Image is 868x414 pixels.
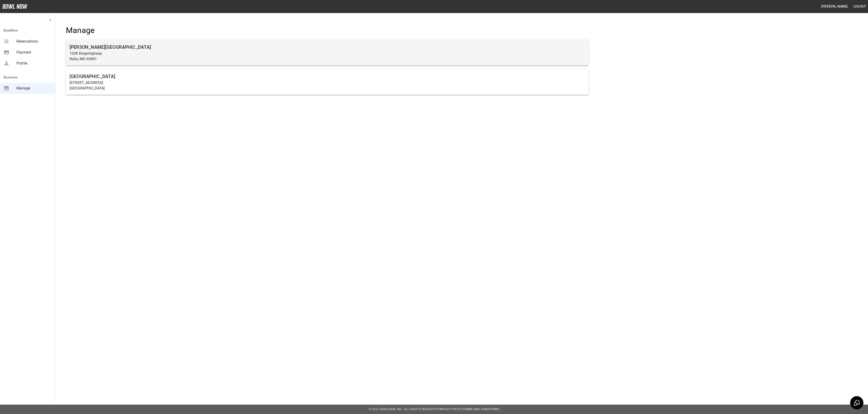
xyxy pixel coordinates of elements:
[70,80,585,86] p: [STREET_ADDRESS]
[16,86,51,91] span: Manage
[66,26,589,35] h4: Manage
[70,51,585,56] p: 1038 Kingshighway
[16,50,51,55] span: Payment
[70,56,585,62] p: Rolla, MO 65401
[16,61,51,66] span: Profile
[2,4,27,9] img: logo
[852,2,868,11] button: Logout
[70,86,585,91] p: [GEOGRAPHIC_DATA]
[16,39,51,44] span: Reservations
[438,408,462,411] a: Privacy Policy
[463,408,499,411] a: Terms and Conditions
[369,408,438,411] span: © 2022 BowlNow, Inc. All Rights Reserved.
[819,2,849,11] button: [PERSON_NAME]
[70,73,585,80] h6: [GEOGRAPHIC_DATA]
[70,43,585,51] h6: [PERSON_NAME][GEOGRAPHIC_DATA]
